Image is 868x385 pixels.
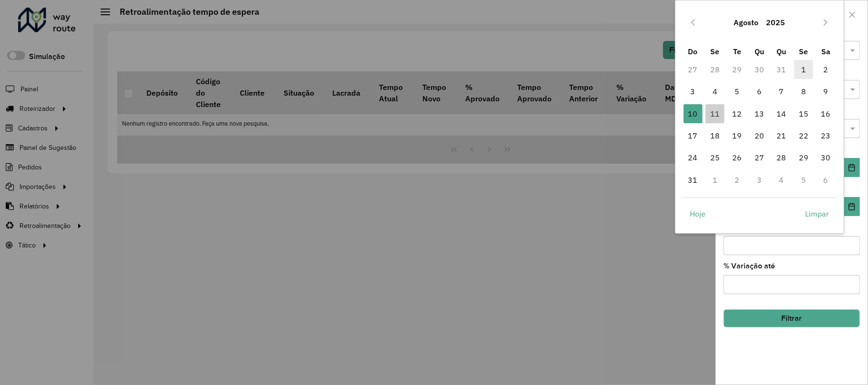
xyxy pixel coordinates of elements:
[682,125,704,147] td: 17
[684,170,703,189] span: 31
[818,15,833,30] button: Next Month
[762,11,789,34] button: Choose Year
[682,103,704,125] td: 10
[726,169,748,191] td: 2
[817,60,836,79] span: 2
[705,126,725,145] span: 18
[728,104,747,123] span: 12
[682,80,704,102] td: 3
[726,125,748,147] td: 19
[750,148,769,167] span: 27
[682,204,714,223] button: Hoje
[728,82,747,101] span: 5
[682,169,704,191] td: 31
[844,158,860,177] button: Choose Date
[817,82,836,101] span: 9
[684,126,703,145] span: 17
[733,47,741,56] span: Te
[770,169,793,191] td: 4
[770,80,793,102] td: 7
[793,80,815,102] td: 8
[815,125,837,147] td: 23
[821,47,830,56] span: Sa
[704,80,726,102] td: 4
[704,125,726,147] td: 18
[817,126,836,145] span: 23
[728,148,747,167] span: 26
[682,147,704,168] td: 24
[815,169,837,191] td: 6
[770,147,793,168] td: 28
[748,169,771,191] td: 3
[772,104,791,123] span: 14
[770,59,793,80] td: 31
[794,126,813,145] span: 22
[793,59,815,80] td: 1
[748,147,771,168] td: 27
[794,148,813,167] span: 29
[685,15,701,30] button: Previous Month
[815,59,837,80] td: 2
[772,148,791,167] span: 28
[684,148,703,167] span: 24
[705,104,725,123] span: 11
[794,104,813,123] span: 15
[794,60,813,79] span: 1
[704,147,726,168] td: 25
[728,126,747,145] span: 19
[805,208,829,219] span: Limpar
[793,103,815,125] td: 15
[772,82,791,101] span: 7
[772,126,791,145] span: 21
[690,208,705,219] span: Hoje
[755,47,764,56] span: Qu
[794,82,813,101] span: 8
[799,47,808,56] span: Se
[817,148,836,167] span: 30
[750,82,769,101] span: 6
[688,47,698,56] span: Do
[704,103,726,125] td: 11
[750,104,769,123] span: 13
[682,59,704,80] td: 27
[748,80,771,102] td: 6
[705,148,725,167] span: 25
[726,59,748,80] td: 29
[844,197,860,216] button: Choose Date
[724,309,860,327] button: Filtrar
[815,80,837,102] td: 9
[748,59,771,80] td: 30
[724,260,775,272] label: % Variação até
[770,103,793,125] td: 14
[704,169,726,191] td: 1
[730,11,762,34] button: Choose Month
[817,104,836,123] span: 16
[793,169,815,191] td: 5
[793,125,815,147] td: 22
[793,147,815,168] td: 29
[726,80,748,102] td: 5
[750,126,769,145] span: 20
[815,103,837,125] td: 16
[748,125,771,147] td: 20
[704,59,726,80] td: 28
[815,147,837,168] td: 30
[705,82,725,101] span: 4
[797,204,837,223] button: Limpar
[726,103,748,125] td: 12
[684,82,703,101] span: 3
[726,147,748,168] td: 26
[748,103,771,125] td: 13
[684,104,703,123] span: 10
[770,125,793,147] td: 21
[711,47,720,56] span: Se
[777,47,786,56] span: Qu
